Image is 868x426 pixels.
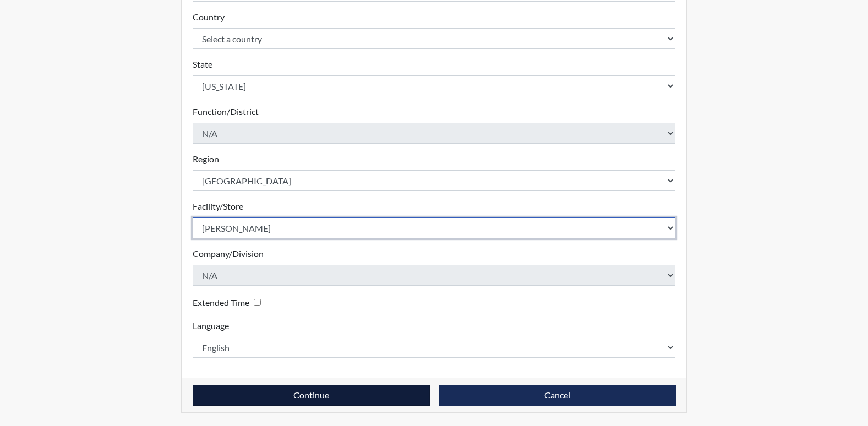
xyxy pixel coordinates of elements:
[193,296,249,309] label: Extended Time
[193,385,430,406] button: Continue
[193,152,219,166] label: Region
[193,10,225,24] label: Country
[439,385,676,406] button: Cancel
[193,294,265,310] div: Checking this box will provide the interviewee with an accomodation of extra time to answer each ...
[193,105,259,118] label: Function/District
[193,319,229,332] label: Language
[193,247,264,260] label: Company/Division
[193,58,212,71] label: State
[193,200,243,213] label: Facility/Store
